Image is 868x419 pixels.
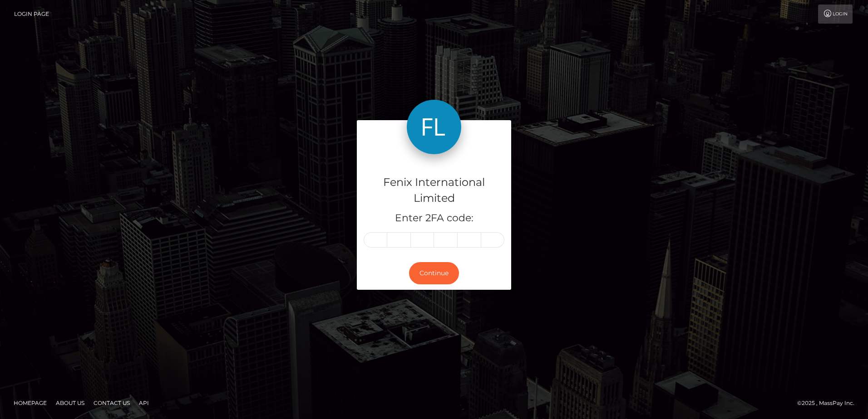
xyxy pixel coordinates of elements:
[409,262,459,284] button: Continue
[407,100,461,154] img: Fenix International Limited
[797,398,861,408] div: © 2025 , MassPay Inc.
[818,5,853,24] a: Login
[135,396,153,410] a: API
[364,211,504,225] h5: Enter 2FA code:
[364,175,504,206] h4: Fenix International Limited
[10,396,50,410] a: Homepage
[90,396,133,410] a: Contact Us
[52,396,88,410] a: About Us
[14,5,49,24] a: Login Page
